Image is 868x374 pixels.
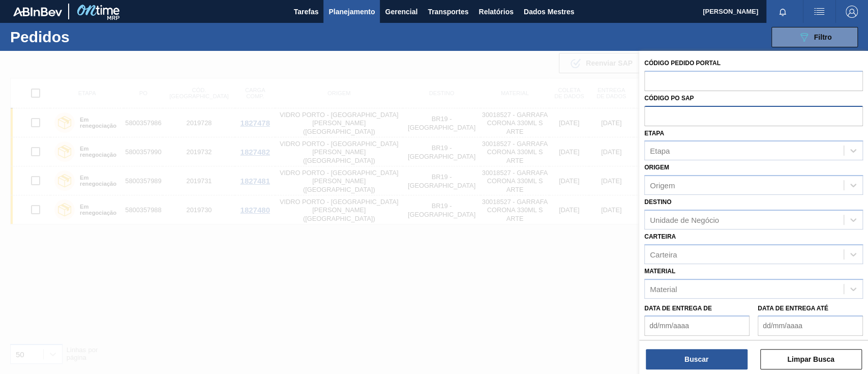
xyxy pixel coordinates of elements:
font: Tarefas [294,8,319,16]
font: Unidade de Negócio [650,215,719,224]
font: Origem [644,164,669,171]
font: Material [650,284,677,293]
font: Código PO SAP [644,95,694,102]
font: Etapa [644,130,664,137]
button: Filtro [771,27,858,47]
font: Data de Entrega de [644,305,712,312]
font: Carteira [650,250,677,258]
img: TNhmsLtSVTkK8tSr43FrP2fwEKptu5GPRR3wAAAABJRU5ErkJggg== [13,7,62,16]
img: Sair [846,6,858,18]
font: Planejamento [328,8,375,16]
font: Filtro [814,33,832,41]
font: Código Pedido Portal [644,60,721,67]
font: Gerencial [385,8,417,16]
font: Material [644,268,675,275]
button: Notificações [766,5,799,19]
font: Destino [644,198,671,206]
font: [PERSON_NAME] [703,8,758,15]
font: Origem [650,181,675,190]
font: Pedidos [10,28,70,45]
font: Etapa [650,147,670,155]
font: Carteira [644,233,676,240]
input: dd/mm/aaaa [644,315,750,336]
img: ações do usuário [813,6,825,18]
font: Data de Entrega até [758,305,828,312]
font: Transportes [428,8,468,16]
input: dd/mm/aaaa [758,315,863,336]
font: Relatórios [478,8,513,16]
font: Dados Mestres [524,8,575,16]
